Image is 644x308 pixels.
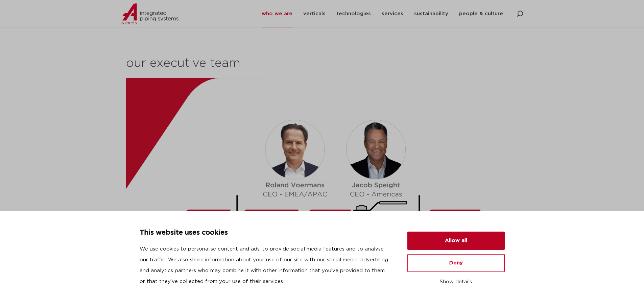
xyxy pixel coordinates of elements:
button: Allow all [407,232,505,250]
h2: our executive team [126,55,523,72]
p: This website uses cookies [140,228,391,238]
p: We use cookies to personalise content and ads, to provide social media features and to analyse ou... [140,244,391,287]
button: Deny [407,254,505,272]
button: Show details [407,276,505,288]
